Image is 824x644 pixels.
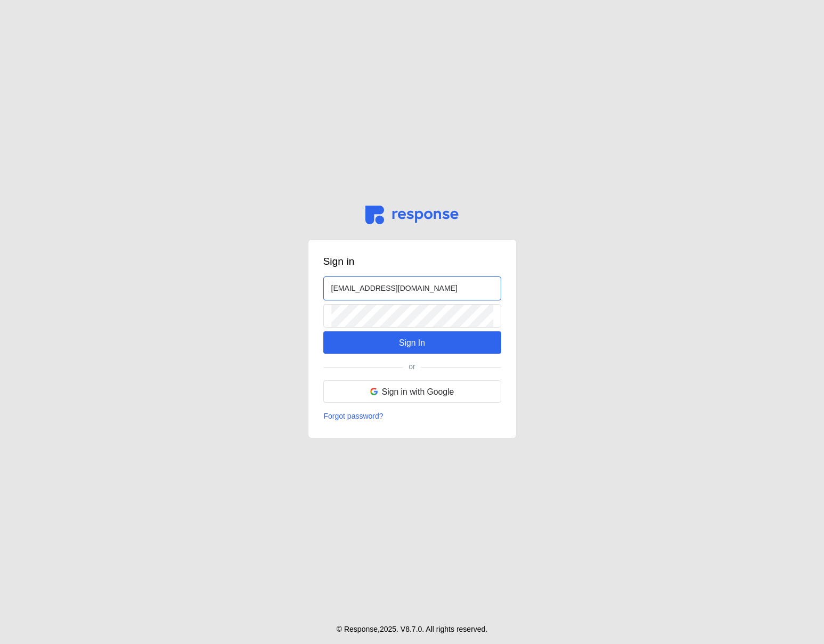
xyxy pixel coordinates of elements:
h3: Sign in [323,255,501,269]
input: Email [331,277,493,300]
p: Sign in with Google [382,385,454,398]
p: © Response, 2025 . V 8.7.0 . All rights reserved. [337,624,488,635]
p: or [409,361,415,373]
p: Sign In [399,336,425,349]
img: svg%3e [370,388,378,395]
p: Forgot password? [324,411,384,422]
img: svg%3e [365,206,459,224]
button: Forgot password? [323,410,384,423]
button: Sign in with Google [323,380,501,403]
button: Sign In [323,331,501,354]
